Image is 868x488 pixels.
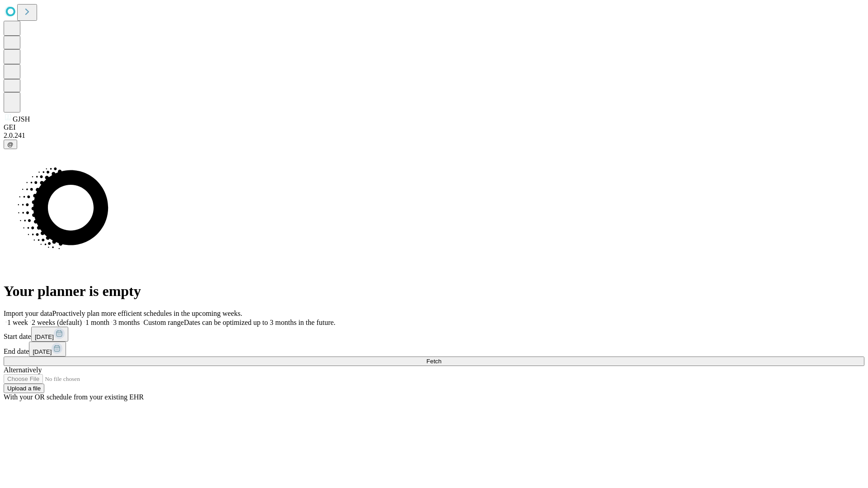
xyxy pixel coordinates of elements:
button: [DATE] [29,342,66,357]
h1: Your planner is empty [4,283,864,300]
div: Start date [4,327,864,342]
div: 2.0.241 [4,131,864,140]
button: @ [4,140,17,149]
span: Alternatively [4,366,42,374]
span: GJSH [13,115,30,123]
span: [DATE] [35,333,54,340]
span: Fetch [426,358,441,365]
span: Dates can be optimized up to 3 months in the future. [184,319,335,326]
span: Proactively plan more efficient schedules in the upcoming weeks. [52,310,242,317]
div: End date [4,342,864,357]
span: Import your data [4,310,52,317]
span: 2 weeks (default) [32,319,82,326]
button: Upload a file [4,384,44,393]
span: 1 week [7,319,28,326]
span: [DATE] [33,348,52,355]
div: GEI [4,123,864,131]
span: Custom range [143,319,184,326]
span: 3 months [113,319,140,326]
button: [DATE] [31,327,68,342]
span: With your OR schedule from your existing EHR [4,393,144,401]
span: 1 month [85,319,109,326]
span: @ [7,141,14,148]
button: Fetch [4,357,864,366]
